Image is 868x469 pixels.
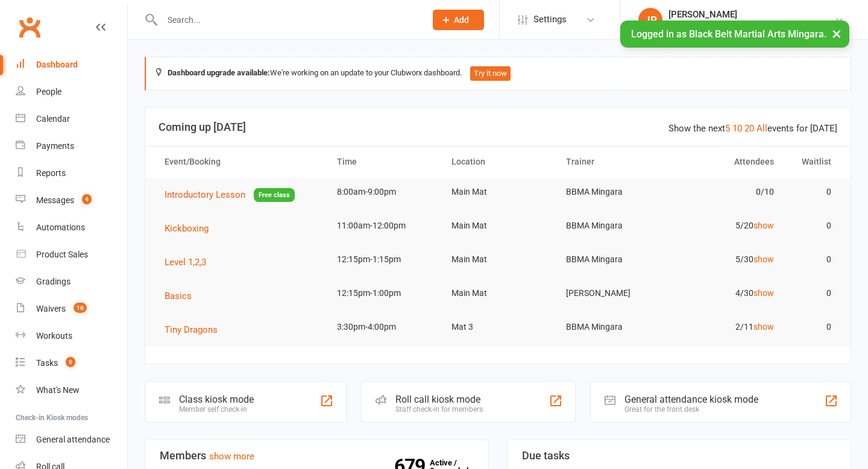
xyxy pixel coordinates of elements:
[744,123,754,134] a: 20
[16,214,127,241] a: Automations
[753,221,774,230] a: show
[165,257,206,268] span: Level 1,2,3
[145,57,851,90] div: We're working on an update to your Clubworx dashboard.
[326,245,441,274] td: 12:15pm-1:15pm
[82,194,92,204] span: 4
[326,313,441,341] td: 3:30pm-4:00pm
[785,245,842,274] td: 0
[16,133,127,160] a: Payments
[454,15,469,25] span: Add
[668,9,834,20] div: [PERSON_NAME]
[16,426,127,453] a: General attendance kiosk mode
[74,303,87,313] span: 16
[36,358,58,368] div: Tasks
[179,394,254,405] div: Class kiosk mode
[753,288,774,298] a: show
[326,146,441,177] th: Time
[326,212,441,240] td: 11:00am-12:00pm
[533,6,567,33] span: Settings
[785,279,842,307] td: 0
[179,405,254,414] div: Member self check-in
[16,241,127,268] a: Product Sales
[756,123,767,134] a: All
[36,277,71,286] div: Gradings
[441,313,555,341] td: Mat 3
[395,394,483,405] div: Roll call kiosk mode
[16,78,127,105] a: People
[16,160,127,187] a: Reports
[753,254,774,264] a: show
[826,20,848,46] button: ×
[36,222,85,232] div: Automations
[165,221,217,236] button: Kickboxing
[555,279,670,307] td: [PERSON_NAME]
[16,268,127,295] a: Gradings
[785,313,842,341] td: 0
[165,189,245,200] span: Introductory Lesson
[670,178,784,206] td: 0/10
[159,121,837,133] h3: Coming up [DATE]
[326,178,441,206] td: 8:00am-9:00pm
[670,245,784,274] td: 5/30
[441,245,555,274] td: Main Mat
[36,114,70,124] div: Calendar
[16,350,127,377] a: Tasks 9
[36,60,78,69] div: Dashboard
[14,12,45,42] a: Clubworx
[16,295,127,323] a: Waivers 16
[165,289,200,303] button: Basics
[470,66,511,81] button: Try it now
[670,212,784,240] td: 5/20
[165,324,218,335] span: Tiny Dragons
[624,394,758,405] div: General attendance kiosk mode
[36,250,88,259] div: Product Sales
[441,279,555,307] td: Main Mat
[16,51,127,78] a: Dashboard
[36,304,66,313] div: Waivers
[159,11,417,28] input: Search...
[441,178,555,206] td: Main Mat
[16,323,127,350] a: Workouts
[638,8,662,32] div: JP
[36,168,66,178] div: Reports
[36,141,74,151] div: Payments
[785,146,842,177] th: Waitlist
[668,121,837,136] div: Show the next events for [DATE]
[668,20,834,31] div: Black Belt Martial Arts [GEOGRAPHIC_DATA]
[165,187,295,203] button: Introductory LessonFree class
[555,146,670,177] th: Trainer
[160,450,474,462] h3: Members
[753,322,774,332] a: show
[624,405,758,414] div: Great for the front desk
[433,10,484,30] button: Add
[326,279,441,307] td: 12:15pm-1:00pm
[168,68,270,77] strong: Dashboard upgrade available:
[36,195,74,205] div: Messages
[16,105,127,133] a: Calendar
[670,313,784,341] td: 2/11
[154,146,326,177] th: Event/Booking
[165,323,226,337] button: Tiny Dragons
[16,377,127,404] a: What's New
[254,188,295,202] span: Free class
[670,279,784,307] td: 4/30
[785,212,842,240] td: 0
[555,178,670,206] td: BBMA Mingara
[36,87,61,96] div: People
[165,223,209,234] span: Kickboxing
[16,187,127,214] a: Messages 4
[631,28,826,40] span: Logged in as Black Belt Martial Arts Mingara.
[165,291,192,301] span: Basics
[36,331,72,341] div: Workouts
[555,245,670,274] td: BBMA Mingara
[522,450,836,462] h3: Due tasks
[441,146,555,177] th: Location
[165,255,215,269] button: Level 1,2,3
[395,405,483,414] div: Staff check-in for members
[555,313,670,341] td: BBMA Mingara
[36,435,110,444] div: General attendance
[785,178,842,206] td: 0
[209,451,254,462] a: show more
[670,146,784,177] th: Attendees
[36,385,80,395] div: What's New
